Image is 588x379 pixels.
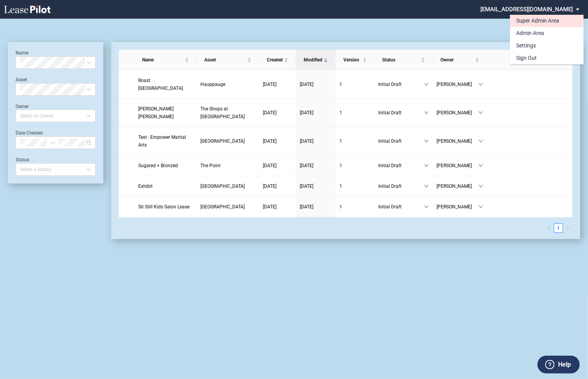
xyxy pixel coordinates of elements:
div: Settings [516,42,536,50]
div: Super Admin Area [516,17,559,25]
label: Help [558,360,571,370]
div: Sign Out [516,54,537,62]
button: Help [538,356,580,374]
div: Admin Area [516,30,544,37]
